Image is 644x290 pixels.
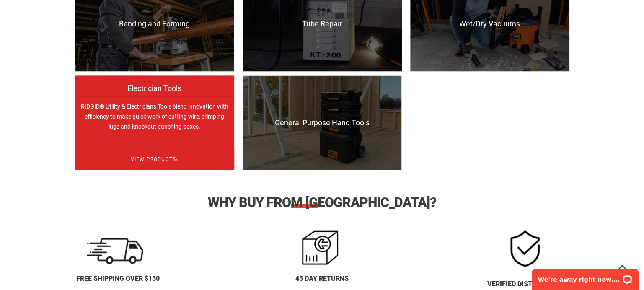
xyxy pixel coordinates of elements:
span: View Products [75,148,234,170]
h2: Verified Distributors [430,280,622,287]
span: General Purpose Hand Tools [243,118,402,127]
h2: 45 Day Returns [226,274,418,282]
iframe: LiveChat chat widget [526,264,644,290]
span: Tube Repair [243,20,402,28]
a: General Purpose Hand Tools [243,75,402,170]
h2: Free Shipping Over $150 [23,274,214,282]
span: Bending and Forming [75,20,234,28]
p: RIDGID® Utility & Electricians Tools blend innovation with efficiency to make quick work of cutti... [75,96,234,191]
span: Wet/Dry Vacuums [410,20,569,28]
span: Electrician Tools [75,84,234,101]
a: Electrician Tools RIDGID® Utility & Electricians Tools blend innovation with efficiency to make q... [75,75,234,170]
